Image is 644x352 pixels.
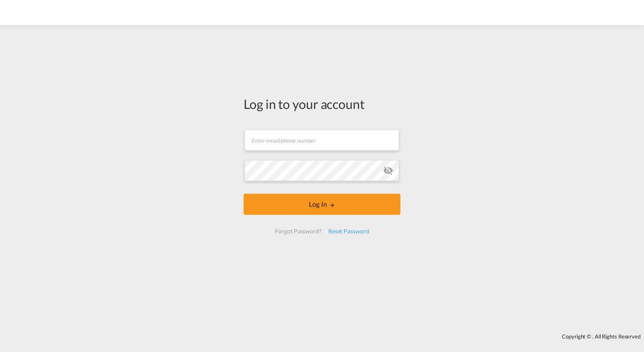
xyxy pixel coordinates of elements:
[383,165,393,176] md-icon: icon-eye-off
[244,95,400,113] div: Log in to your account
[244,194,400,215] button: LOGIN
[271,224,325,239] div: Forgot Password?
[244,130,399,151] input: Enter email/phone number
[325,224,373,239] div: Reset Password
